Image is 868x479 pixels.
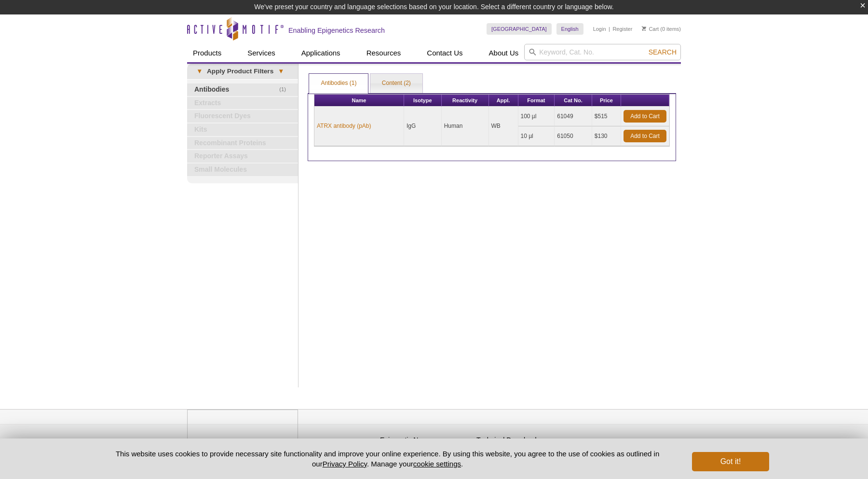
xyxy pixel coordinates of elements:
[524,44,681,60] input: Keyword, Cat. No.
[555,95,592,107] th: Cat No.
[421,44,468,62] a: Contact Us
[404,95,442,107] th: Isotype
[483,44,525,62] a: About Us
[187,164,298,176] a: Small Molecules
[187,64,298,79] a: ▾Apply Product Filters▾
[609,23,610,35] li: |
[187,137,298,150] a: Recombinant Proteins
[442,107,489,146] td: Human
[317,122,371,130] a: ATRX antibody (pAb)
[187,83,298,96] a: (1)Antibodies
[624,130,666,142] a: Add to Cart
[370,74,422,93] a: Content (2)
[487,23,552,35] a: [GEOGRAPHIC_DATA]
[642,26,659,32] a: Cart
[612,26,632,32] a: Register
[489,95,518,107] th: Appl.
[518,107,555,126] td: 100 µl
[314,95,404,107] th: Name
[442,95,489,107] th: Reactivity
[187,410,298,449] img: Active Motif,
[380,436,472,444] h4: Epigenetic News
[592,107,621,126] td: $515
[273,67,288,76] span: ▾
[624,110,666,123] a: Add to Cart
[99,449,676,469] p: This website uses cookies to provide necessary site functionality and improve your online experie...
[646,48,679,56] button: Search
[279,83,291,96] span: (1)
[518,126,555,146] td: 10 µl
[323,460,367,468] a: Privacy Policy
[187,110,298,123] a: Fluorescent Dyes
[642,23,681,35] li: (0 items)
[555,126,592,146] td: 61050
[476,436,568,444] h4: Technical Downloads
[555,107,592,126] td: 61049
[592,95,621,107] th: Price
[573,426,645,448] table: Click to Verify - This site chose Symantec SSL for secure e-commerce and confidential communicati...
[361,44,407,62] a: Resources
[187,97,298,109] a: Extracts
[187,123,298,136] a: Kits
[692,452,769,471] button: Got it!
[309,74,368,93] a: Antibodies (1)
[489,107,518,146] td: WB
[296,44,346,62] a: Applications
[642,26,646,31] img: Your Cart
[518,95,555,107] th: Format
[288,26,385,35] h2: Enabling Epigenetics Research
[187,150,298,163] a: Reporter Assays
[303,435,340,449] a: Privacy Policy
[187,44,227,62] a: Products
[192,67,207,76] span: ▾
[242,44,281,62] a: Services
[556,23,583,35] a: English
[592,126,621,146] td: $130
[404,107,442,146] td: IgG
[413,460,461,468] button: cookie settings
[649,48,677,56] span: Search
[593,26,606,32] a: Login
